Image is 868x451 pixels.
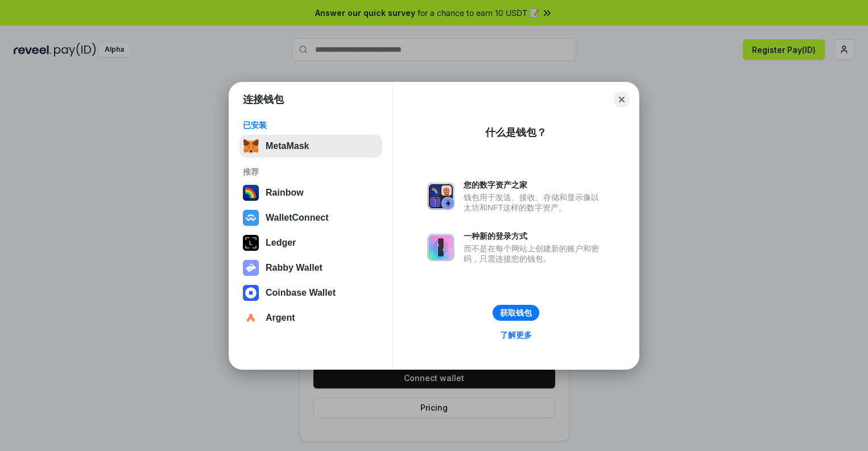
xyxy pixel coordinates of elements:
div: Rainbow [266,188,304,198]
img: svg+xml,%3Csvg%20xmlns%3D%22http%3A%2F%2Fwww.w3.org%2F2000%2Fsvg%22%20fill%3D%22none%22%20viewBox... [427,234,454,261]
img: svg+xml,%3Csvg%20width%3D%22120%22%20height%3D%22120%22%20viewBox%3D%220%200%20120%20120%22%20fil... [243,185,259,201]
button: Ledger [239,231,382,254]
div: WalletConnect [266,213,329,223]
div: 推荐 [243,167,379,177]
div: 了解更多 [500,330,532,340]
div: Ledger [266,238,296,248]
button: Argent [239,307,382,329]
button: Rabby Wallet [239,256,382,279]
button: MetaMask [239,135,382,158]
div: 钱包用于发送、接收、存储和显示像以太坊和NFT这样的数字资产。 [464,192,605,213]
div: Argent [266,313,295,323]
div: 一种新的登录方式 [464,231,605,241]
div: 您的数字资产之家 [464,180,605,190]
img: svg+xml,%3Csvg%20fill%3D%22none%22%20height%3D%2233%22%20viewBox%3D%220%200%2035%2033%22%20width%... [243,138,259,154]
img: svg+xml,%3Csvg%20width%3D%2228%22%20height%3D%2228%22%20viewBox%3D%220%200%2028%2028%22%20fill%3D... [243,285,259,301]
div: Rabby Wallet [266,263,323,273]
div: 而不是在每个网站上创建新的账户和密码，只需连接您的钱包。 [464,243,605,264]
h1: 连接钱包 [243,93,284,106]
div: Coinbase Wallet [266,288,336,298]
a: 了解更多 [493,328,539,342]
div: 什么是钱包？ [485,126,547,139]
button: WalletConnect [239,206,382,229]
div: MetaMask [266,141,309,151]
img: svg+xml,%3Csvg%20xmlns%3D%22http%3A%2F%2Fwww.w3.org%2F2000%2Fsvg%22%20fill%3D%22none%22%20viewBox... [243,260,259,276]
div: 已安装 [243,120,379,130]
button: Close [614,92,630,107]
button: Rainbow [239,181,382,204]
img: svg+xml,%3Csvg%20width%3D%2228%22%20height%3D%2228%22%20viewBox%3D%220%200%2028%2028%22%20fill%3D... [243,210,259,226]
img: svg+xml,%3Csvg%20width%3D%2228%22%20height%3D%2228%22%20viewBox%3D%220%200%2028%2028%22%20fill%3D... [243,310,259,326]
img: svg+xml,%3Csvg%20xmlns%3D%22http%3A%2F%2Fwww.w3.org%2F2000%2Fsvg%22%20width%3D%2228%22%20height%3... [243,235,259,251]
img: svg+xml,%3Csvg%20xmlns%3D%22http%3A%2F%2Fwww.w3.org%2F2000%2Fsvg%22%20fill%3D%22none%22%20viewBox... [427,183,454,210]
button: Coinbase Wallet [239,282,382,304]
button: 获取钱包 [493,305,539,321]
div: 获取钱包 [500,308,532,318]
